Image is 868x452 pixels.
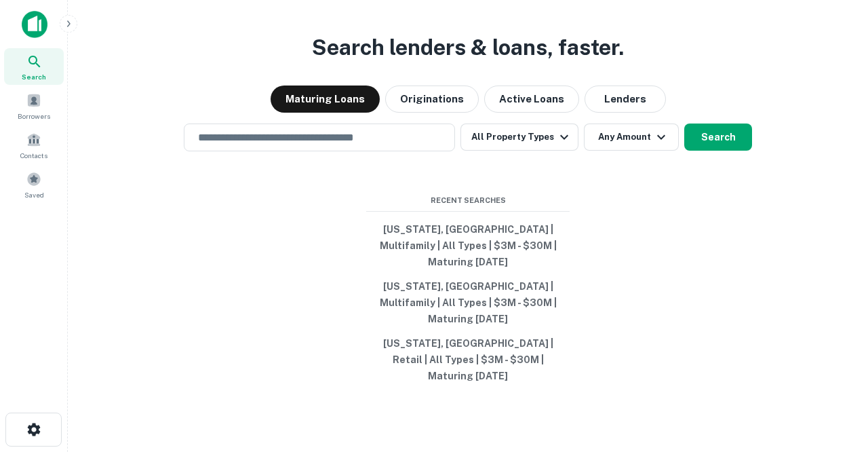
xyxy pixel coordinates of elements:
[4,48,64,85] a: Search
[18,111,50,121] span: Borrowers
[271,86,380,113] button: Maturing Loans
[366,195,570,206] span: Recent Searches
[4,127,64,164] a: Contacts
[460,124,578,151] button: All Property Types
[800,343,868,409] iframe: Chat Widget
[4,166,64,203] a: Saved
[22,71,46,82] span: Search
[385,86,479,113] button: Originations
[584,124,679,151] button: Any Amount
[4,88,64,124] a: Borrowers
[684,124,752,151] button: Search
[484,86,579,113] button: Active Loans
[585,86,666,113] button: Lenders
[22,11,47,38] img: capitalize-icon.png
[24,189,44,200] span: Saved
[366,217,570,274] button: [US_STATE], [GEOGRAPHIC_DATA] | Multifamily | All Types | $3M - $30M | Maturing [DATE]
[366,331,570,388] button: [US_STATE], [GEOGRAPHIC_DATA] | Retail | All Types | $3M - $30M | Maturing [DATE]
[366,274,570,331] button: [US_STATE], [GEOGRAPHIC_DATA] | Multifamily | All Types | $3M - $30M | Maturing [DATE]
[312,31,624,64] h3: Search lenders & loans, faster.
[20,150,47,161] span: Contacts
